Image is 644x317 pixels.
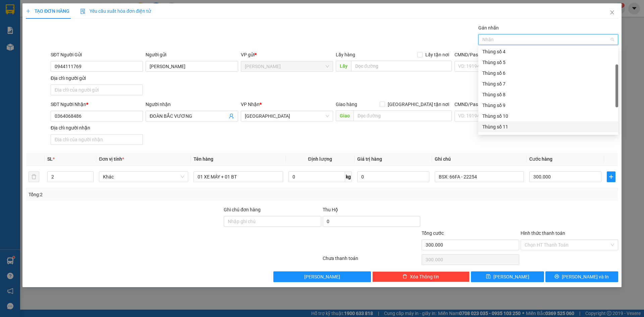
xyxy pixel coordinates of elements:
[432,153,527,166] th: Ghi chú
[493,273,529,280] span: [PERSON_NAME]
[241,102,260,107] span: VP Nhận
[194,171,283,182] input: VD: Bàn, Ghế
[245,111,329,121] span: Sài Gòn
[51,85,143,95] input: Địa chỉ của người gửi
[224,216,321,227] input: Ghi chú đơn hàng
[422,230,444,236] span: Tổng cước
[26,8,69,14] span: TẠO ĐƠN HÀNG
[478,68,618,78] div: Thùng số 6
[273,271,371,282] button: [PERSON_NAME]
[323,207,338,212] span: Thu Hộ
[357,171,429,182] input: 0
[607,174,615,179] span: plus
[224,207,261,212] label: Ghi chú đơn hàng
[51,51,143,58] div: SĐT Người Gửi
[478,111,618,121] div: Thùng số 10
[51,134,143,145] input: Địa chỉ của người nhận
[486,274,491,279] span: save
[478,132,618,143] div: Thùng số 12
[482,36,484,44] input: Gán nhãn
[478,100,618,111] div: Thùng số 9
[354,110,452,121] input: Dọc đường
[482,48,614,55] div: Thùng số 4
[345,171,352,182] span: kg
[562,273,609,280] span: [PERSON_NAME] và In
[454,51,547,58] div: CMND/Passport
[478,89,618,100] div: Thùng số 8
[336,102,357,107] span: Giao hàng
[603,3,622,22] button: Close
[229,113,234,119] span: user-add
[402,274,407,279] span: delete
[471,271,544,282] button: save[PERSON_NAME]
[482,69,614,77] div: Thùng số 6
[241,51,333,58] div: VP gửi
[545,271,618,282] button: printer[PERSON_NAME] và In
[146,51,238,58] div: Người gửi
[478,78,618,89] div: Thùng số 7
[423,51,452,58] span: Lấy tận nơi
[385,101,452,108] span: [GEOGRAPHIC_DATA] tận nơi
[80,8,151,14] span: Yêu cầu xuất hóa đơn điện tử
[29,171,39,182] button: delete
[47,156,53,162] span: SL
[336,110,354,121] span: Giao
[482,112,614,120] div: Thùng số 10
[308,156,332,162] span: Định lượng
[304,273,340,280] span: [PERSON_NAME]
[26,9,31,13] span: plus
[482,102,614,109] div: Thùng số 9
[194,156,213,162] span: Tên hàng
[482,123,614,130] div: Thùng số 11
[29,191,249,198] div: Tổng: 2
[482,80,614,88] div: Thùng số 7
[372,271,470,282] button: deleteXóa Thông tin
[103,172,184,182] span: Khác
[478,25,499,31] label: Gán nhãn
[435,171,524,182] input: Ghi Chú
[322,255,421,266] div: Chưa thanh toán
[607,171,615,182] button: plus
[336,52,355,57] span: Lấy hàng
[478,57,618,68] div: Thùng số 5
[51,101,143,108] div: SĐT Người Nhận
[478,46,618,57] div: Thùng số 4
[410,273,439,280] span: Xóa Thông tin
[146,101,238,108] div: Người nhận
[51,124,143,131] div: Địa chỉ người nhận
[51,74,143,82] div: Địa chỉ người gửi
[357,156,382,162] span: Giá trị hàng
[80,9,86,14] img: icon
[529,156,552,162] span: Cước hàng
[482,91,614,98] div: Thùng số 8
[521,230,565,236] label: Hình thức thanh toán
[609,10,615,15] span: close
[351,61,452,71] input: Dọc đường
[336,61,351,71] span: Lấy
[454,101,547,108] div: CMND/Passport
[478,121,618,132] div: Thùng số 11
[245,61,329,71] span: Cao Lãnh
[554,274,559,279] span: printer
[482,59,614,66] div: Thùng số 5
[99,156,124,162] span: Đơn vị tính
